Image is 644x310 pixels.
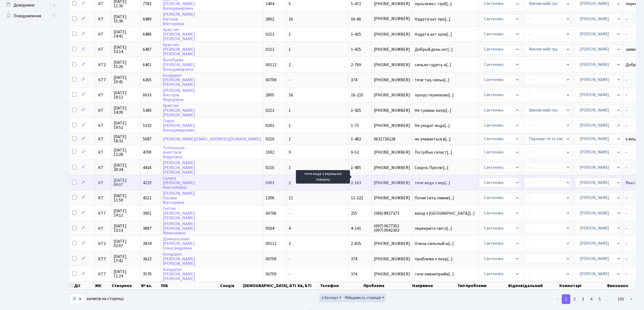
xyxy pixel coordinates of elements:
span: [DATE] 11:24 [114,269,138,278]
a: Салига[PERSON_NAME]Анатоліївна [163,175,195,190]
span: 3578 [143,271,151,277]
span: 2 [289,62,291,68]
button: Видимість стовпців [343,294,385,302]
span: 6033 [143,92,151,98]
span: [DATE] 17:41 [114,254,138,263]
span: тече ливнеприйм[...] [415,271,454,277]
span: 1 [289,165,291,171]
div: тече вода з верхнього поверху [296,170,350,184]
span: Надати акт про[...] [415,16,450,22]
button: Експорт [319,294,343,302]
span: - [289,271,290,277]
span: 00112 [266,241,276,247]
a: Доморослова[PERSON_NAME]Олександрівна [163,236,195,251]
span: 6365 [143,77,151,83]
th: Дії [69,282,95,290]
a: [PERSON_NAME]ОксанаВікторівна [163,190,195,205]
span: 1-425 [351,46,361,52]
a: Ларін[PERSON_NAME]Володимирович [163,118,195,133]
th: Коментарі [559,282,607,290]
a: Бондарук[PERSON_NAME][PERSON_NAME] [163,267,195,282]
span: [DATE] 13:14 [114,45,138,54]
span: Видимість стовпців [345,295,381,301]
span: - [289,256,290,262]
span: 00706 [266,210,276,216]
span: 11-222 [351,195,363,201]
span: 3901 [143,210,151,216]
span: 4229 [143,180,151,186]
span: 5380 [143,107,151,113]
span: 0213 [266,46,274,52]
span: [DATE] 20:34 [114,163,138,172]
span: Добрый день сег[...] [415,46,453,52]
span: прошу терміново[...] [415,92,454,98]
span: КТ [98,47,109,52]
span: 4709 [143,149,151,155]
span: 11 [289,195,293,201]
span: тече тах, сильн[...] [415,77,450,83]
span: 2 [289,241,291,247]
span: 9 [289,149,291,155]
th: Кв, БТІ [297,282,320,290]
span: КТ [98,196,109,200]
span: 1-72 [351,123,359,129]
span: Скарга. Протяг[...] [415,165,448,171]
span: КТ [98,226,109,231]
span: 374 [351,256,357,262]
span: КТ [98,32,109,36]
span: (097) 9677352 (097) 9042303 [374,224,410,232]
span: [PHONE_NUMBER] [374,123,410,128]
span: 1-485 [351,165,361,171]
span: [DATE] 19:52 [114,121,138,130]
a: [PERSON_NAME][EMAIL_ADDRESS][DOMAIN_NAME] [163,136,261,142]
a: [PERSON_NAME]НаталіяВікторівна [163,12,195,27]
th: Створено [111,282,141,290]
span: 255 [351,210,357,216]
span: 16-210 [351,92,363,98]
span: перекрито гвп п[...] [415,225,452,231]
span: 00709 [266,256,276,262]
th: Відповідальний [508,282,559,290]
span: [PHONE_NUMBER] [374,32,410,36]
span: 16-86 [351,16,361,22]
span: [PHONE_NUMBER] [374,17,410,21]
span: 6487 [143,46,151,52]
span: 00112 [266,62,276,68]
span: 9-52 [351,149,359,155]
span: [PHONE_NUMBER] [374,108,410,113]
span: 1-425 [351,107,361,113]
span: [PHONE_NUMBER] [374,241,410,246]
span: 1206 [266,195,274,201]
span: [DATE] 13:13 [114,224,138,232]
span: 5 [289,1,291,7]
a: Христич[PERSON_NAME][PERSON_NAME] [163,103,195,118]
span: КТ [98,17,109,21]
span: Не тримає запір[...] [415,107,451,113]
th: ЖК [95,282,111,290]
span: 374 [351,271,357,277]
span: КТ [98,2,109,6]
span: 1 [289,46,291,52]
span: КТ7 [98,211,109,215]
span: 1 [289,136,291,142]
span: Не уходит вода[...] [415,123,450,129]
span: КТ [98,93,109,97]
span: 2-769 [351,62,361,68]
th: Тип проблеми [457,282,508,290]
span: 0631726228 [374,137,410,141]
span: 1-482 [351,136,361,142]
a: > [627,294,636,304]
a: Христич[PERSON_NAME][PERSON_NAME] [163,27,195,42]
span: Почистить ливне[...] [415,195,454,201]
span: 00709 [266,77,276,83]
span: [PHONE_NUMBER] [374,196,410,200]
span: 16 [289,16,293,22]
span: [DATE] 15:36 [114,15,138,23]
span: КТ7 [98,257,109,261]
span: КТ [98,123,109,128]
span: КТ [98,108,109,113]
span: тече вода з вер[...] [415,180,450,186]
span: проьлема с труб[...] [415,1,452,7]
span: 1002 [266,149,274,155]
span: КТ [98,181,109,185]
